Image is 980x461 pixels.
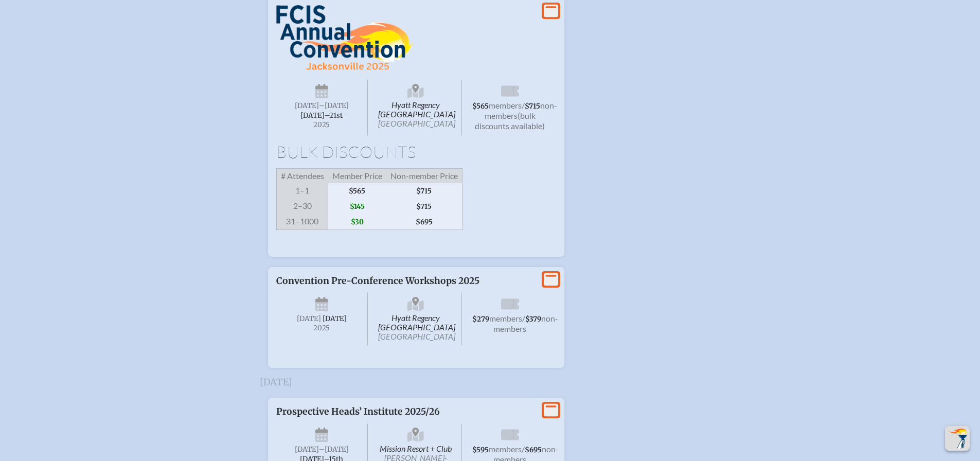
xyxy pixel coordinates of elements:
[386,199,462,214] span: $715
[522,444,525,454] span: /
[297,314,321,323] span: [DATE]
[276,199,328,214] span: 2–30
[472,102,489,111] span: $565
[386,214,462,230] span: $695
[525,315,541,324] span: $379
[472,315,489,324] span: $279
[300,111,343,120] span: [DATE]–⁠21st
[319,101,349,110] span: –[DATE]
[276,406,440,417] span: Prospective Heads’ Institute 2025/26
[328,199,386,214] span: $145
[947,428,968,449] img: To the top
[522,100,525,110] span: /
[522,313,525,323] span: /
[378,118,455,128] span: [GEOGRAPHIC_DATA]
[525,102,540,111] span: $715
[386,183,462,199] span: $715
[370,80,462,135] span: Hyatt Regency [GEOGRAPHIC_DATA]
[489,313,522,323] span: members
[328,183,386,199] span: $565
[370,293,462,345] span: Hyatt Regency [GEOGRAPHIC_DATA]
[323,314,347,323] span: [DATE]
[378,331,455,341] span: [GEOGRAPHIC_DATA]
[260,377,721,387] h3: [DATE]
[276,183,328,199] span: 1–1
[945,426,970,451] button: Scroll Top
[295,445,319,454] span: [DATE]
[472,446,489,454] span: $595
[295,101,319,110] span: [DATE]
[276,214,328,230] span: 31–1000
[386,169,462,184] span: Non-member Price
[485,100,557,120] span: non-members
[489,444,522,454] span: members
[276,169,328,184] span: # Attendees
[284,121,360,129] span: 2025
[328,169,386,184] span: Member Price
[328,214,386,230] span: $30
[475,111,545,131] span: (bulk discounts available)
[284,324,360,332] span: 2025
[276,5,413,71] img: FCIS Convention 2025
[276,275,479,287] span: Convention Pre-Conference Workshops 2025
[319,445,349,454] span: –[DATE]
[525,446,542,454] span: $695
[489,100,522,110] span: members
[493,313,558,333] span: non-members
[276,144,556,160] h1: Bulk Discounts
